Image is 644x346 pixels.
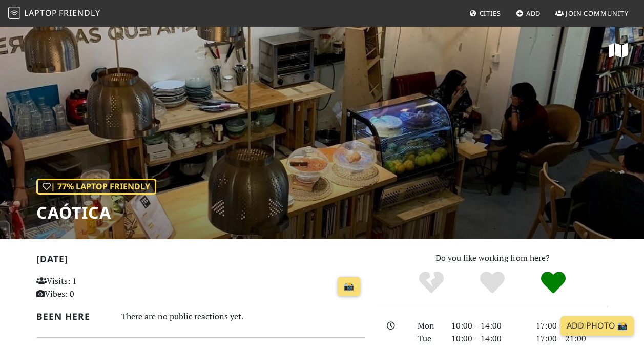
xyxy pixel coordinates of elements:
[24,7,57,18] span: Laptop
[530,332,614,345] div: 17:00 – 21:00
[377,252,608,265] p: Do you like working from here?
[411,332,445,345] div: Tue
[8,5,100,23] a: LaptopFriendly LaptopFriendly
[59,7,100,18] span: Friendly
[36,311,109,322] h2: Been here
[512,4,545,23] a: Add
[523,270,584,296] div: Definitely!
[36,254,365,268] h2: [DATE]
[465,4,505,23] a: Cities
[36,179,156,195] div: | 77% Laptop Friendly
[566,9,629,18] span: Join Community
[526,9,541,18] span: Add
[480,9,501,18] span: Cities
[462,270,523,296] div: Yes
[338,277,360,296] a: 📸
[411,319,445,333] div: Mon
[36,275,138,301] p: Visits: 1 Vibes: 0
[445,332,530,345] div: 10:00 – 14:00
[121,309,365,324] div: There are no public reactions yet.
[8,7,20,19] img: LaptopFriendly
[551,4,633,23] a: Join Community
[445,319,530,333] div: 10:00 – 14:00
[530,319,614,333] div: 17:00 – 21:00
[560,316,634,336] a: Add Photo 📸
[36,203,156,222] h1: Caótica
[401,270,462,296] div: No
